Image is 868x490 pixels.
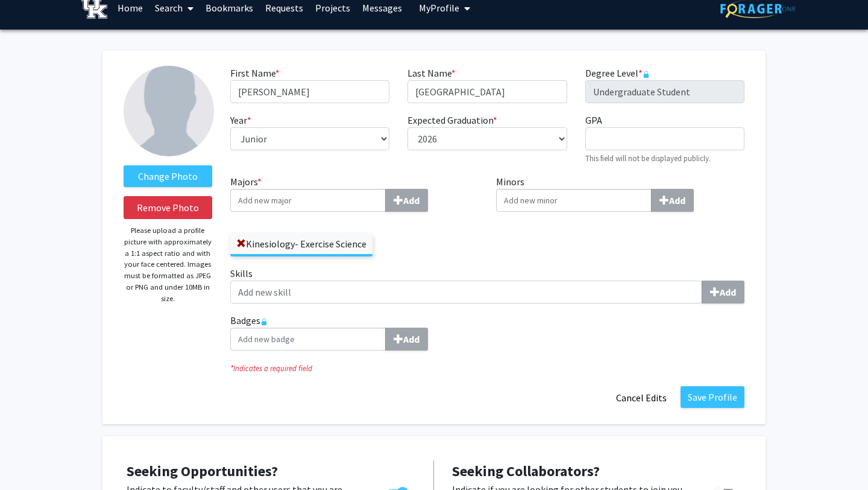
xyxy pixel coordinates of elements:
svg: This information is provided and automatically updated by the University of Kentucky and is not e... [643,71,650,78]
input: Majors*Add [230,189,386,212]
label: Last Name [407,66,456,80]
span: My Profile [419,2,459,14]
label: Degree Level [585,66,650,80]
input: MinorsAdd [496,189,652,212]
button: Save Profile [681,386,744,408]
button: Minors [651,189,694,212]
button: Skills [702,281,744,304]
p: Please upload a profile picture with approximately a 1:1 aspect ratio and with your face centered... [124,225,212,304]
label: GPA [585,113,602,127]
button: Remove Photo [124,196,212,219]
button: Badges [385,328,428,351]
small: This field will not be displayed publicly. [585,153,711,163]
button: Majors* [385,189,428,212]
label: Minors [496,174,744,212]
label: ChangeProfile Picture [124,165,212,187]
b: Add [720,286,736,298]
b: Add [403,333,420,345]
label: Badges [230,313,744,351]
label: Year [230,113,251,127]
input: BadgesAdd [230,328,386,351]
input: SkillsAdd [230,281,702,304]
b: Add [403,194,420,206]
label: Skills [230,266,744,304]
i: Indicates a required field [230,363,744,374]
span: Seeking Opportunities? [127,462,278,480]
label: Expected Graduation [407,113,497,127]
img: Profile Picture [124,66,214,156]
span: Seeking Collaborators? [452,462,600,480]
label: First Name [230,66,280,80]
iframe: Chat [9,436,51,481]
label: Majors [230,174,479,212]
label: Kinesiology- Exercise Science [230,234,373,254]
button: Cancel Edits [608,386,675,409]
b: Add [669,194,685,206]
